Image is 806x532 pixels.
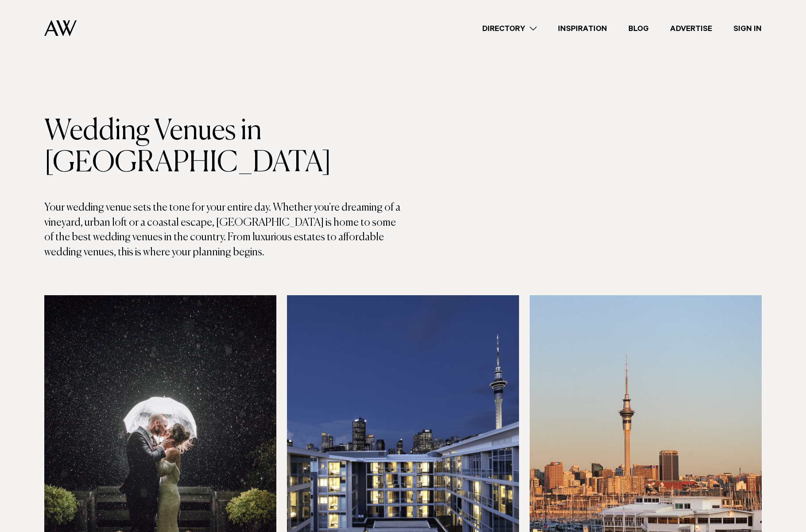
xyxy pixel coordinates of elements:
[659,23,723,35] a: Advertise
[44,116,403,179] h1: Wedding Venues in [GEOGRAPHIC_DATA]
[472,23,547,35] a: Directory
[618,23,659,35] a: Blog
[547,23,618,35] a: Inspiration
[723,23,772,35] a: Sign In
[44,200,403,260] p: Your wedding venue sets the tone for your entire day. Whether you're dreaming of a vineyard, urba...
[44,20,77,36] img: Auckland Weddings Logo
